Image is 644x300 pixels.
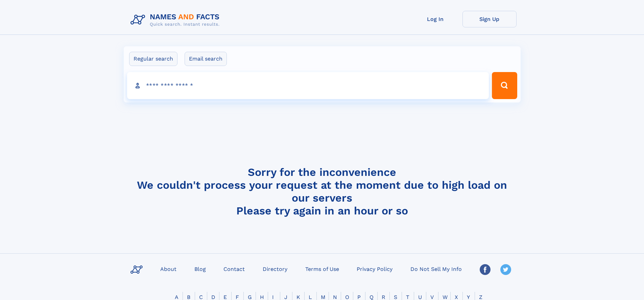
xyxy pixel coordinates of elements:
a: Blog [192,264,209,274]
a: Directory [260,264,290,274]
button: Search Button [492,72,517,99]
img: Facebook [480,264,491,275]
input: search input [127,72,489,99]
label: Email search [185,52,227,66]
img: Logo Names and Facts [128,11,225,29]
a: Privacy Policy [354,264,395,274]
a: Log In [408,11,462,27]
a: Sign Up [462,11,517,27]
a: About [158,264,179,274]
a: Terms of Use [303,264,342,274]
h4: Sorry for the inconvenience We couldn't process your request at the moment due to high load on ou... [128,166,517,217]
a: Contact [221,264,247,274]
img: Twitter [500,264,511,275]
a: Do Not Sell My Info [408,264,464,274]
label: Regular search [129,52,177,66]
